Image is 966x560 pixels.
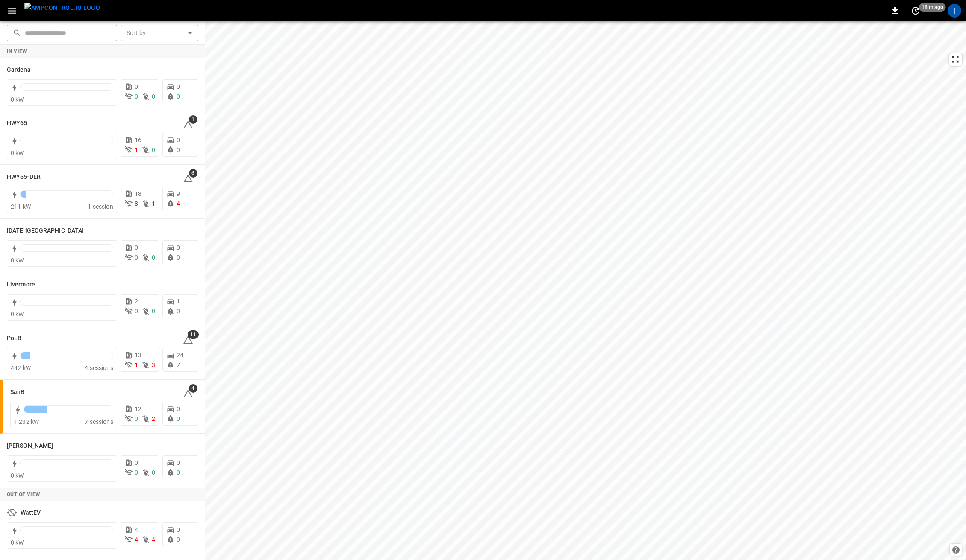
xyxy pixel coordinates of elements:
span: 0 [177,459,180,466]
h6: PoLB [7,334,21,343]
span: 11 [188,330,199,339]
h6: WattEV [21,508,41,518]
strong: Out of View [7,491,40,497]
span: 3 [152,362,155,368]
span: 211 kW [11,203,31,210]
span: 0 [177,405,180,412]
span: 1 [135,362,138,368]
span: 0 kW [11,311,24,318]
span: 0 [152,469,155,476]
span: 0 [177,469,180,476]
span: 0 [177,415,180,422]
span: 24 [177,352,183,359]
span: 0 kW [11,539,24,546]
span: 0 [177,254,180,261]
span: 442 kW [11,365,31,371]
span: 1 session [88,203,113,210]
button: set refresh interval [909,4,922,17]
span: 1 [189,115,197,124]
img: ampcontrol.io logo [24,3,100,13]
span: 0 [135,244,138,251]
span: 0 kW [11,472,24,479]
span: 0 [177,536,180,543]
span: 4 [152,536,155,543]
span: 1,232 kW [14,418,39,425]
h6: Vernon [7,441,53,451]
h6: Karma Center [7,226,84,236]
span: 12 [135,405,141,412]
span: 0 [152,146,155,153]
span: 13 [135,352,141,359]
canvas: Map [205,21,966,560]
span: 0 [177,137,180,143]
span: 2 [152,415,155,422]
span: 0 [135,254,138,261]
span: 18 m ago [919,3,946,12]
span: 0 [152,308,155,315]
span: 4 [135,526,138,533]
span: 0 kW [11,149,24,156]
span: 1 [177,298,180,305]
span: 18 [135,190,141,197]
span: 2 [135,298,138,305]
span: 0 [177,83,180,90]
h6: HWY65 [7,119,27,128]
span: 7 sessions [85,418,113,425]
span: 4 [189,384,197,393]
span: 4 sessions [85,365,113,371]
span: 8 [135,200,138,207]
span: 0 [135,83,138,90]
span: 0 [135,469,138,476]
span: 0 kW [11,96,24,103]
span: 1 [135,146,138,153]
span: 0 [135,459,138,466]
span: 0 [152,93,155,100]
h6: Livermore [7,280,35,289]
span: 0 kW [11,257,24,264]
span: 7 [177,362,180,368]
span: 0 [135,308,138,315]
span: 0 [135,415,138,422]
strong: In View [7,48,27,54]
span: 0 [177,244,180,251]
h6: Gardena [7,65,31,75]
span: 0 [177,308,180,315]
span: 0 [152,254,155,261]
span: 0 [177,526,180,533]
span: 1 [152,200,155,207]
span: 9 [177,190,180,197]
span: 6 [189,169,197,178]
div: profile-icon [948,4,961,17]
span: 0 [177,146,180,153]
span: 4 [177,200,180,207]
span: 4 [135,536,138,543]
h6: HWY65-DER [7,172,41,182]
span: 0 [135,93,138,100]
span: 0 [177,93,180,100]
span: 16 [135,137,141,143]
h6: SanB [10,388,24,397]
